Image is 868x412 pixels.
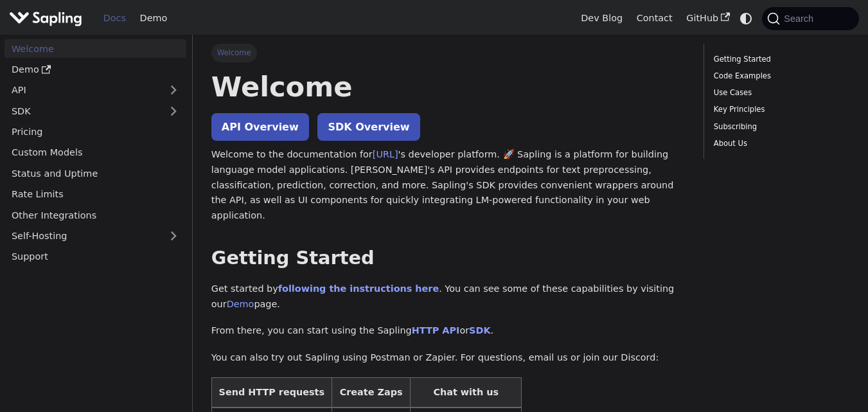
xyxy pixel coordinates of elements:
a: Welcome [4,39,186,58]
a: following the instructions here [278,283,439,294]
a: Demo [133,8,174,28]
h1: Welcome [211,69,686,104]
a: Getting Started [714,53,845,66]
a: [URL] [373,149,398,159]
th: Send HTTP requests [211,377,332,408]
button: Expand sidebar category 'SDK' [161,102,186,120]
span: Welcome [211,44,257,62]
th: Create Zaps [332,377,411,408]
a: Key Principles [714,103,845,116]
a: SDK Overview [317,113,420,141]
button: Expand sidebar category 'API' [161,81,186,100]
p: You can also try out Sapling using Postman or Zapier. For questions, email us or join our Discord: [211,350,686,366]
a: Self-Hosting [4,227,186,246]
a: Status and Uptime [4,164,186,183]
nav: Breadcrumbs [211,44,686,62]
img: Sapling.ai [9,9,82,28]
span: Search [780,13,821,24]
button: Search (Command+K) [762,7,858,30]
a: SDK [4,102,161,120]
a: Support [4,247,186,266]
a: API [4,81,161,100]
a: GitHub [679,8,736,28]
a: Custom Models [4,143,186,162]
p: Welcome to the documentation for 's developer platform. 🚀 Sapling is a platform for building lang... [211,147,686,224]
a: Docs [96,8,133,28]
a: About Us [714,138,845,150]
th: Chat with us [411,377,522,408]
a: Pricing [4,123,186,141]
a: Contact [630,8,680,28]
a: API Overview [211,113,309,141]
a: Subscribing [714,121,845,133]
a: Dev Blog [574,8,629,28]
p: Get started by . You can see some of these capabilities by visiting our page. [211,282,686,312]
h2: Getting Started [211,247,686,270]
button: Switch between dark and light mode (currently system mode) [737,9,756,28]
a: Rate Limits [4,185,186,204]
a: Demo [227,299,254,309]
a: Sapling.aiSapling.ai [9,9,87,28]
a: SDK [469,325,490,336]
p: From there, you can start using the Sapling or . [211,323,686,339]
a: HTTP API [412,325,460,336]
a: Use Cases [714,87,845,99]
a: Code Examples [714,70,845,82]
a: Other Integrations [4,206,186,224]
a: Demo [4,60,186,79]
